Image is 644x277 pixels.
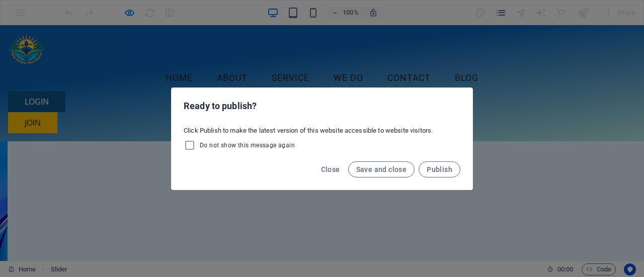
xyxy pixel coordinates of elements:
button: Save and close [348,161,415,177]
a: Blog [447,41,487,66]
h2: Ready to publish? [184,100,460,112]
a: We Do [326,41,371,66]
a: LOGIN [8,66,65,87]
span: Save and close [356,165,407,173]
a: JOIN [8,87,57,108]
div: Click Publish to make the latest version of this website accessible to website visitors. [172,122,472,155]
a: Contact [379,41,439,66]
span: Do not show this message again [200,141,295,149]
button: Close [317,161,344,177]
a: About [209,41,256,66]
span: Close [321,165,340,173]
a: Home [157,41,201,66]
a: Service [264,41,317,66]
span: Publish [427,165,452,173]
button: Publish [419,161,460,177]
